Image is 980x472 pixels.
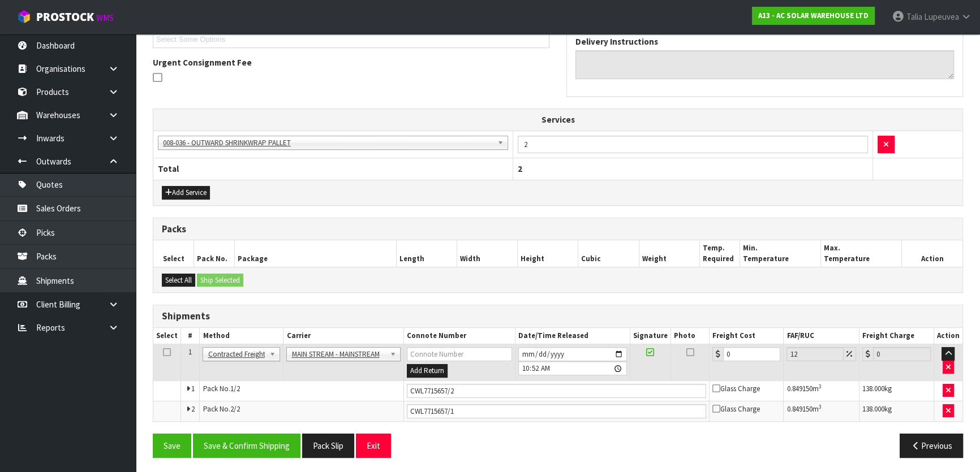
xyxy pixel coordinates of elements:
[862,384,884,393] span: 138.000
[457,240,517,267] th: Width
[712,384,760,393] span: Glass Charge
[784,401,859,421] td: m
[859,328,934,344] th: Freight Charge
[162,311,954,322] h3: Shipments
[194,240,235,267] th: Pack No.
[784,328,859,344] th: FAF/RUC
[818,403,821,410] sup: 3
[934,328,962,344] th: Action
[283,328,404,344] th: Carrier
[518,240,578,267] th: Height
[162,224,954,235] h3: Packs
[162,186,210,200] button: Add Service
[407,364,448,378] button: Add Return
[153,434,191,458] button: Save
[188,347,192,357] span: 1
[404,328,515,344] th: Connote Number
[230,404,239,414] span: 2/2
[230,384,239,393] span: 1/2
[518,163,522,174] span: 2
[200,380,404,401] td: Pack No.
[153,109,962,131] th: Services
[578,240,639,267] th: Cubic
[200,401,404,421] td: Pack No.
[191,384,195,393] span: 1
[153,158,513,180] th: Total
[234,240,396,267] th: Package
[153,328,181,344] th: Select
[873,347,931,361] input: Freight Charge
[36,10,94,24] span: ProStock
[96,12,114,23] small: WMS
[752,7,875,25] a: A13 - AC SOLAR WAREHOUSE LTD
[291,348,385,361] span: MAIN STREAM - MAINSTREAM
[153,240,194,267] th: Select
[710,328,784,344] th: Freight Cost
[723,347,780,361] input: Freight Cost
[900,434,963,458] button: Previous
[924,11,959,22] span: Lupeuvea
[740,240,821,267] th: Min. Temperature
[786,404,812,414] span: 0.849150
[153,57,252,68] label: Urgent Consignment Fee
[670,328,709,344] th: Photo
[197,274,243,287] button: Ship Selected
[859,401,934,421] td: kg
[200,328,283,344] th: Method
[699,240,740,267] th: Temp. Required
[906,11,922,22] span: Talia
[818,383,821,390] sup: 3
[639,240,699,267] th: Weight
[859,380,934,401] td: kg
[181,328,200,344] th: #
[396,240,457,267] th: Length
[302,434,354,458] button: Pack Slip
[515,328,630,344] th: Date/Time Released
[193,434,300,458] button: Save & Confirm Shipping
[784,380,859,401] td: m
[712,404,760,414] span: Glass Charge
[630,328,670,344] th: Signature
[163,136,493,150] span: 008-036 - OUTWARD SHRINKWRAP PALLET
[575,36,658,47] label: Delivery Instructions
[17,10,31,24] img: cube-alt.png
[786,384,812,393] span: 0.849150
[356,434,391,458] button: Exit
[208,348,265,361] span: Contracted Freight
[407,347,512,361] input: Connote Number
[191,404,195,414] span: 2
[862,404,884,414] span: 138.000
[407,404,706,418] input: Connote Number
[407,384,706,398] input: Connote Number
[902,240,962,267] th: Action
[821,240,902,267] th: Max. Temperature
[162,274,195,287] button: Select All
[758,11,869,20] strong: A13 - AC SOLAR WAREHOUSE LTD
[786,347,843,361] input: Freight Adjustment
